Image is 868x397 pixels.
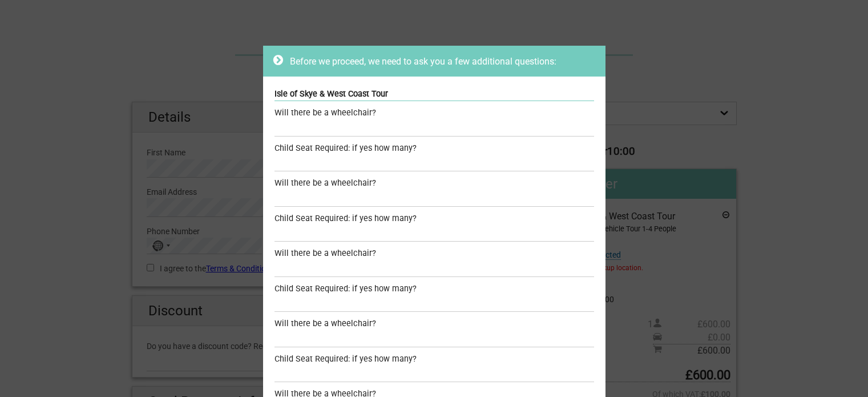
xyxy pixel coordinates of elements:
div: Child Seat Required: if yes how many? [274,283,594,295]
div: Will there be a wheelchair? [274,107,594,119]
div: Child Seat Required: if yes how many? [274,353,594,366]
div: Will there be a wheelchair? [274,247,594,260]
div: Child Seat Required: if yes how many? [274,212,594,225]
div: Child Seat Required: if yes how many? [274,142,594,155]
div: Isle of Skye & West Coast Tour [274,88,594,101]
div: Will there be a wheelchair? [274,318,594,330]
div: Will there be a wheelchair? [274,177,594,190]
span: Before we proceed, we need to ask you a few additional questions: [290,56,556,67]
